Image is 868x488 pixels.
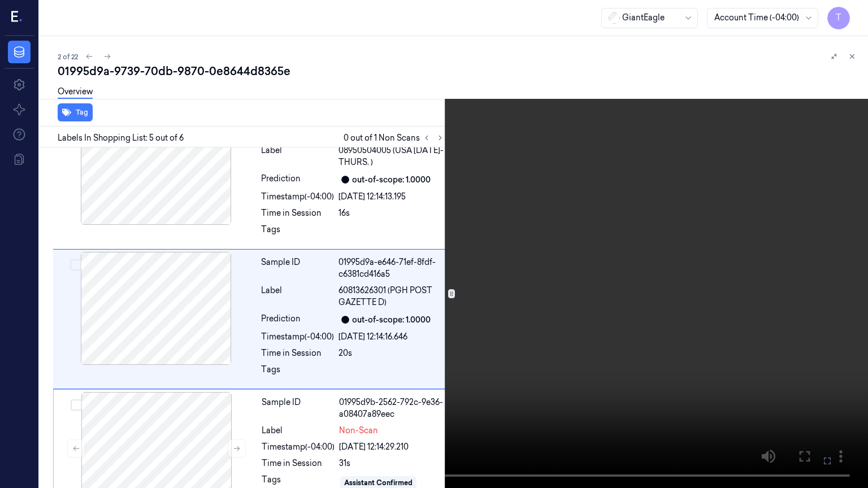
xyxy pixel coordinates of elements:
div: Prediction [261,173,334,186]
div: [DATE] 12:14:16.646 [338,331,445,343]
span: 2 of 22 [58,52,78,62]
div: Timestamp (-04:00) [261,191,334,203]
div: Time in Session [262,457,335,469]
span: Labels In Shopping List: 5 out of 6 [58,132,184,144]
div: Timestamp (-04:00) [261,331,334,343]
button: Select row [71,399,82,411]
div: 01995d9b-2562-792c-9e36-a08407a89eec [339,396,444,420]
span: 60813626301 (PGH POST GAZETTE D) [338,285,445,308]
div: Label [261,285,334,308]
div: Label [262,425,335,437]
span: 0 out of 1 Non Scans [344,131,447,145]
div: Assistant Confirmed [344,478,413,488]
a: Overview [58,86,93,99]
div: 01995d9a-e646-71ef-8fdf-c6381cd416a5 [338,256,445,280]
span: Non-Scan [339,425,378,437]
button: Select row [70,259,81,271]
div: Prediction [261,313,334,326]
div: out-of-scope: 1.0000 [352,174,431,186]
div: Time in Session [261,347,334,359]
div: 01995d9a-9739-70db-9870-0e8644d8365e [58,63,859,79]
div: Sample ID [261,256,334,280]
div: Time in Session [261,207,334,219]
div: Label [261,145,334,168]
span: 08950504005 (USA [DATE]-THURS. ) [338,145,445,168]
div: Sample ID [262,396,335,420]
div: 16s [338,207,445,219]
div: 20s [338,347,445,359]
div: Tags [261,224,334,242]
div: Tags [261,364,334,382]
button: T [827,7,850,29]
div: [DATE] 12:14:29.210 [339,441,444,453]
div: Timestamp (-04:00) [262,441,335,453]
div: out-of-scope: 1.0000 [352,314,431,326]
button: Tag [58,103,93,121]
div: [DATE] 12:14:13.195 [338,191,445,203]
div: 31s [339,457,444,469]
